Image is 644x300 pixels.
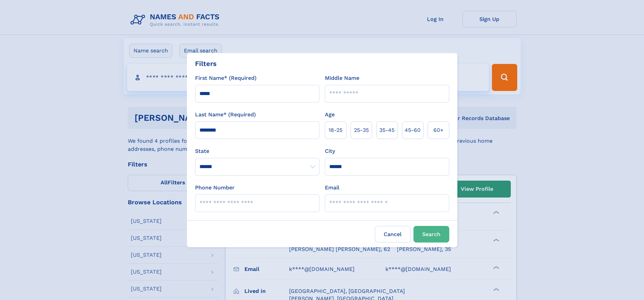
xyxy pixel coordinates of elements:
span: 35‑45 [379,126,395,134]
label: Cancel [375,226,411,243]
div: Filters [195,59,217,69]
button: Search [413,226,449,243]
label: Email [325,184,339,192]
span: 25‑35 [354,126,369,134]
span: 45‑60 [405,126,421,134]
label: Middle Name [325,74,359,82]
span: 18‑25 [329,126,342,134]
span: 60+ [433,126,444,134]
label: City [325,147,335,155]
label: First Name* (Required) [195,74,257,82]
label: Phone Number [195,184,235,192]
label: Last Name* (Required) [195,111,256,119]
label: State [195,147,319,155]
label: Age [325,111,335,119]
